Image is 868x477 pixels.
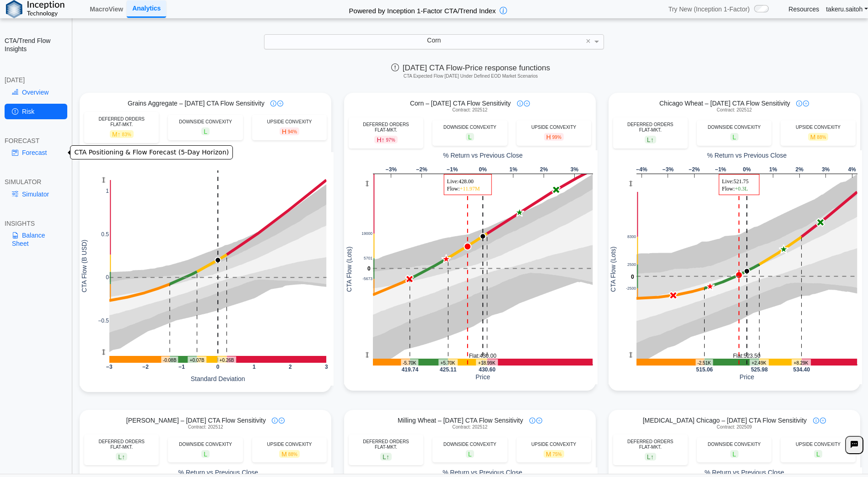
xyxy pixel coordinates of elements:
span: L [645,453,656,461]
h2: CTA/Trend Flow Insights [5,37,67,53]
span: M [544,450,564,458]
span: Try New (Inception 1-Factor) [669,5,750,13]
span: Contract: 202512 [188,424,223,430]
div: FORECAST [5,137,67,145]
span: H [280,127,299,135]
span: Clear value [584,35,592,49]
img: info-icon.svg [270,101,276,106]
a: MacroView [86,1,127,17]
div: DEFERRED ORDERS FLAT-MKT. [618,122,683,133]
a: Resources [788,5,819,13]
div: DEFERRED ORDERS FLAT-MKT. [89,439,154,450]
span: L [380,453,392,461]
a: Balance Sheet [5,228,67,251]
img: info-icon.svg [272,418,278,424]
span: Chicago Wheat – [DATE] CTA Flow Sensitivity [659,99,790,107]
a: Forecast [5,145,67,160]
span: L [201,127,210,135]
span: Corn [427,37,441,44]
span: 88% [288,452,297,457]
span: [MEDICAL_DATA] Chicago – [DATE] CTA Flow Sensitivity [643,416,807,424]
img: plus-icon.svg [803,101,809,106]
img: info-icon.svg [517,101,523,106]
span: L [116,453,127,461]
div: UPSIDE CONVEXITY [521,442,587,447]
div: DOWNSIDE CONVEXITY [173,119,238,125]
img: plus-icon.svg [536,418,542,424]
img: plus-icon.svg [524,101,530,106]
span: ↑ [651,453,654,460]
span: 88% [817,135,826,140]
span: 75% [553,452,562,457]
span: Milling Wheat – [DATE] CTA Flow Sensitivity [398,416,523,424]
div: DOWNSIDE CONVEXITY [701,442,767,447]
span: Contract: 202509 [717,424,752,430]
span: H [374,136,397,143]
span: 83% [122,132,131,137]
div: UPSIDE CONVEXITY [257,442,322,447]
div: INSIGHTS [5,219,67,228]
div: UPSIDE CONVEXITY [785,442,851,447]
span: M [279,450,300,458]
span: ↑ [122,453,125,460]
span: Contract: 202512 [453,424,488,430]
span: ↑ [386,453,389,460]
span: L [730,133,739,141]
img: plus-icon.svg [279,418,285,424]
a: Overview [5,85,67,100]
span: L [466,450,474,458]
div: UPSIDE CONVEXITY [257,119,322,125]
div: DEFERRED ORDERS FLAT-MKT. [353,439,419,450]
div: UPSIDE CONVEXITY [521,125,587,130]
span: [PERSON_NAME] – [DATE] CTA Flow Sensitivity [126,416,266,424]
span: L [466,133,474,141]
span: ↑ [382,136,385,143]
div: SIMULATOR [5,178,67,186]
div: DOWNSIDE CONVEXITY [437,125,502,130]
h2: Powered by Inception 1-Factor CTA/Trend Index [345,3,500,16]
a: Analytics [127,0,166,17]
span: Corn – [DATE] CTA Flow Sensitivity [410,99,511,107]
div: [DATE] [5,76,67,84]
span: ↑ [651,136,654,143]
div: DEFERRED ORDERS FLAT-MKT. [89,117,154,127]
span: L [645,136,656,143]
div: DEFERRED ORDERS FLAT-MKT. [353,122,419,133]
a: Risk [5,104,67,119]
a: takeru.saitoh [826,5,868,13]
span: M [110,130,134,138]
img: plus-icon.svg [820,418,826,424]
span: × [586,37,591,45]
span: L [730,450,739,458]
span: 94% [288,129,297,134]
span: M [808,133,829,141]
span: [DATE] CTA Flow-Price response functions [391,64,550,72]
h5: CTA Expected Flow [DATE] Under Defined EOD Market Scenarios [77,74,864,79]
img: info-icon.svg [529,418,535,424]
span: ↑ [118,130,121,138]
span: 99% [552,135,561,140]
div: DOWNSIDE CONVEXITY [701,125,767,130]
span: L [814,450,822,458]
a: Simulator [5,186,67,202]
img: info-icon.svg [796,101,802,106]
img: plus-icon.svg [277,101,283,106]
img: info-icon.svg [813,418,819,424]
span: L [201,450,210,458]
div: DOWNSIDE CONVEXITY [173,442,238,447]
div: UPSIDE CONVEXITY [785,125,851,130]
div: DEFERRED ORDERS FLAT-MKT. [618,439,683,450]
span: Grains Aggregate – [DATE] CTA Flow Sensitivity [128,99,264,107]
span: Contract: 202512 [453,107,488,113]
span: Contract: 202512 [717,107,752,113]
span: 97% [386,138,395,143]
div: CTA Positioning & Flow Forecast (5-Day Horizon) [70,145,233,159]
span: H [544,133,564,141]
div: DOWNSIDE CONVEXITY [437,442,502,447]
